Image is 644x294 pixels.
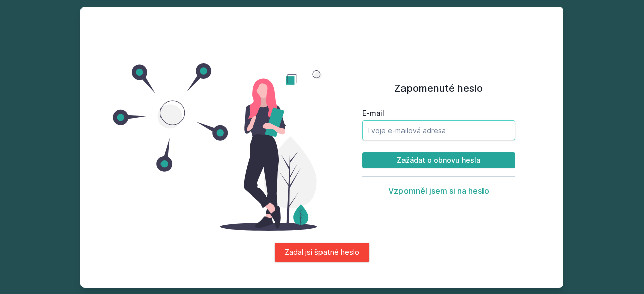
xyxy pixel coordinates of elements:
input: Tvoje e-mailová adresa [362,120,515,140]
label: E-mail [362,108,515,118]
button: Zažádat o obnovu hesla [362,152,515,168]
button: Vzpomněl jsem si na heslo [388,186,489,196]
h1: Zapomenuté heslo [362,81,515,96]
div: Zadal jsi špatné heslo [275,243,369,262]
